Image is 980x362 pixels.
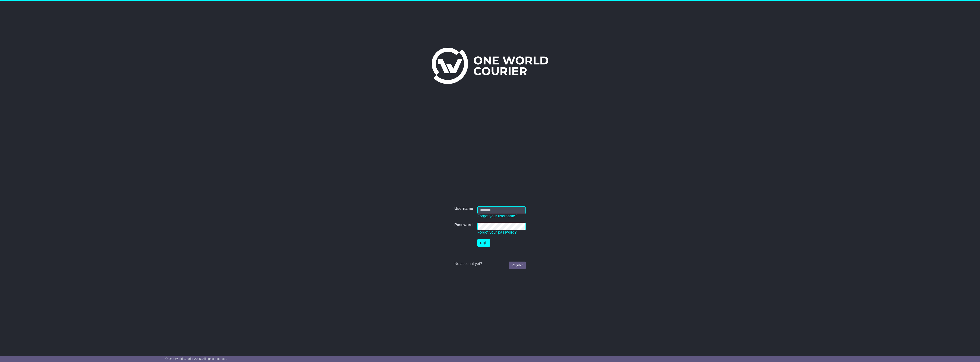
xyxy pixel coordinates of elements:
img: One World [432,48,548,84]
a: Forgot your username? [477,214,517,218]
span: © One World Courier 2025. All rights reserved. [165,357,227,361]
a: Forgot your password? [477,230,517,234]
a: Register [509,262,525,269]
button: Login [477,239,490,247]
label: Password [454,223,472,227]
label: Username [454,206,473,211]
div: No account yet? [454,262,525,266]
